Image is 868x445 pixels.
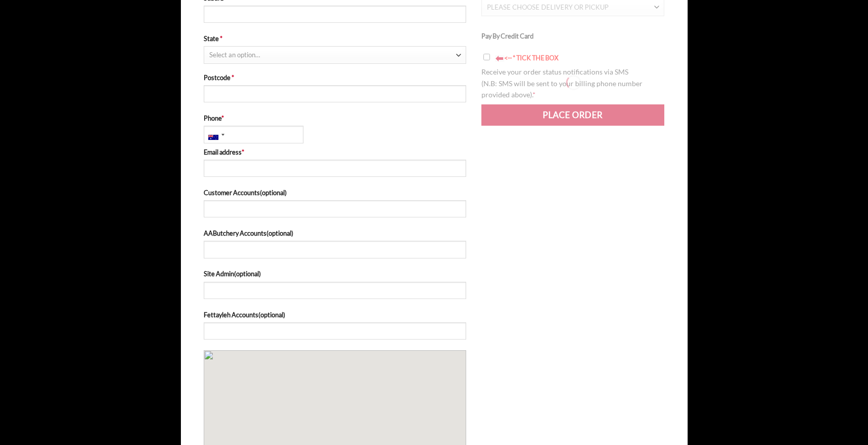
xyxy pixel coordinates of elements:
[234,270,261,278] span: (optional)
[204,310,466,320] label: Fettayleh Accounts
[204,72,466,83] label: Postcode
[221,114,224,122] abbr: required
[204,228,466,238] label: AAButchery Accounts
[204,188,466,198] label: Customer Accounts
[267,229,293,237] span: (optional)
[204,269,466,279] label: Site Admin
[242,148,244,156] abbr: required
[220,34,222,43] abbr: required
[260,189,287,197] span: (optional)
[204,147,466,157] label: Email address
[204,33,466,44] label: State
[232,73,234,82] abbr: required
[487,3,609,11] span: PLEASE CHOOSE DELIVERY OR PICKUP
[204,126,228,142] div: Australia: +61
[204,46,466,63] span: State
[204,113,466,123] label: Phone
[209,51,260,59] span: Select an option…
[258,311,285,319] span: (optional)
